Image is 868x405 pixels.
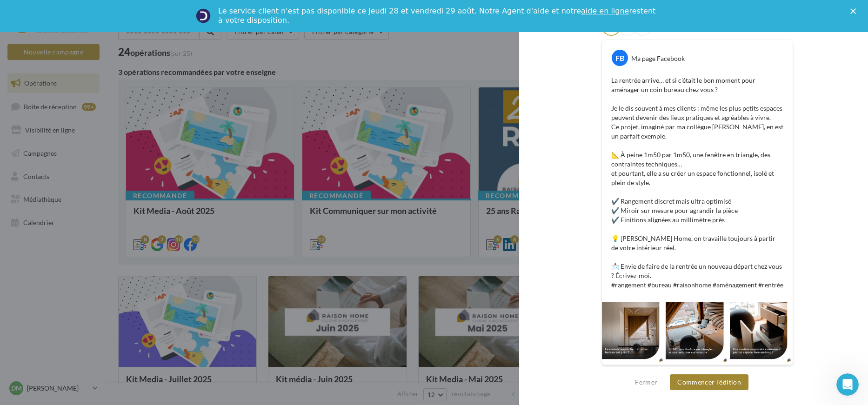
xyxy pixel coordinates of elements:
img: Profile image for Service-Client [196,8,211,23]
button: Commencer l'édition [670,374,748,390]
div: La prévisualisation est non-contractuelle [601,365,793,377]
div: FB [612,50,628,66]
p: La rentrée arrive… et si c’était le bon moment pour aménager un coin bureau chez vous ? Je le dis... [611,76,783,290]
a: aide en ligne [581,7,629,15]
button: Fermer [631,377,661,388]
iframe: Intercom live chat [836,373,859,396]
div: Le service client n'est pas disponible ce jeudi 28 et vendredi 29 août. Notre Agent d'aide et not... [218,7,657,25]
div: Ma page Facebook [631,54,685,63]
div: Fermer [850,8,860,14]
